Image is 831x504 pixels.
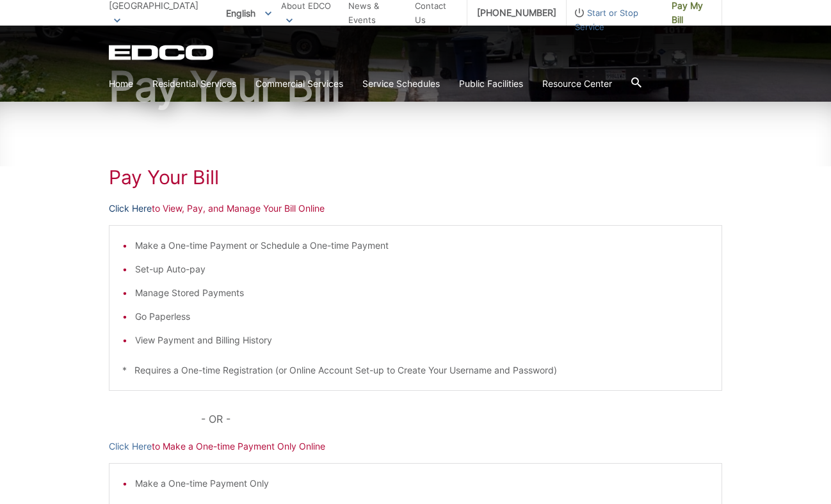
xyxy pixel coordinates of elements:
[109,439,152,453] a: Click Here
[109,166,722,189] h1: Pay Your Bill
[362,77,440,91] a: Service Schedules
[459,77,523,91] a: Public Facilities
[109,45,215,60] a: EDCD logo. Return to the homepage.
[122,363,709,377] p: * Requires a One-time Registration (or Online Account Set-up to Create Your Username and Password)
[135,286,709,300] li: Manage Stored Payments
[109,77,133,91] a: Home
[109,66,722,107] h1: Pay Your Bill
[542,77,612,91] a: Resource Center
[135,476,709,491] li: Make a One-time Payment Only
[201,410,722,428] p: - OR -
[135,239,709,253] li: Make a One-time Payment or Schedule a One-time Payment
[135,262,709,276] li: Set-up Auto-pay
[152,77,236,91] a: Residential Services
[109,439,722,453] p: to Make a One-time Payment Only Online
[216,3,281,24] span: English
[135,333,709,347] li: View Payment and Billing History
[255,77,343,91] a: Commercial Services
[109,201,152,216] a: Click Here
[109,201,722,216] p: to View, Pay, and Manage Your Bill Online
[135,310,709,324] li: Go Paperless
